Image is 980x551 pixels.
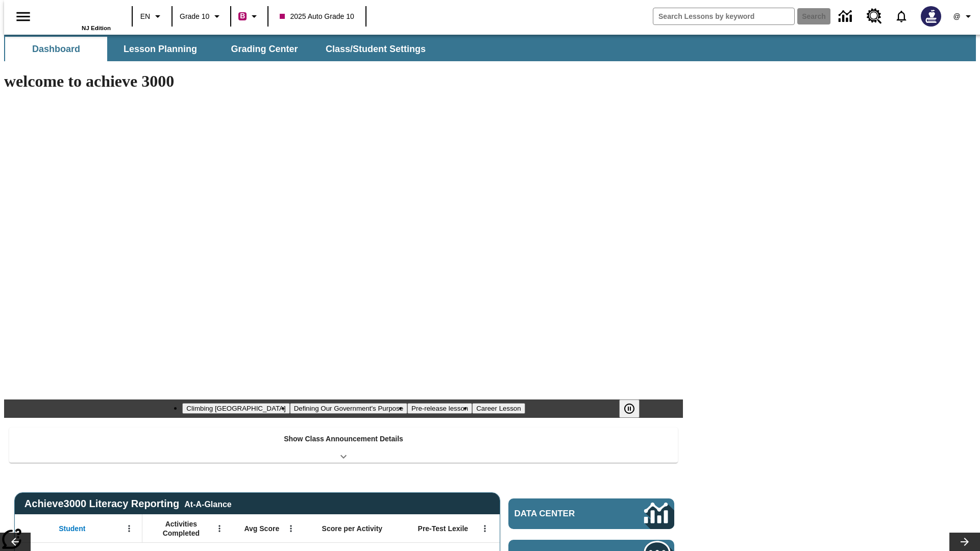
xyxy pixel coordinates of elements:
[213,37,315,61] button: Grading Center
[109,37,211,61] button: Lesson Planning
[59,524,85,533] span: Student
[861,3,888,30] a: Resource Center, Will open in new tab
[4,35,976,61] div: SubNavbar
[283,521,299,536] button: Open Menu
[24,498,232,510] span: Achieve3000 Literacy Reporting
[322,524,383,533] span: Score per Activity
[212,521,227,536] button: Open Menu
[136,7,168,26] button: Language: EN, Select a language
[508,498,674,529] a: Data Center
[317,37,434,61] button: Class/Student Settings
[653,8,794,24] input: search field
[947,7,980,26] button: Profile/Settings
[418,524,469,533] span: Pre-Test Lexile
[290,403,407,414] button: Slide 2 Defining Our Government's Purpose
[9,428,678,463] div: Show Class Announcement Details
[915,3,947,30] button: Select a new avatar
[244,524,279,533] span: Avg Score
[240,10,245,22] span: B
[182,403,289,414] button: Slide 1 Climbing Mount Tai
[953,11,960,22] span: @
[184,498,231,509] div: At-A-Glance
[44,5,111,25] a: Home
[921,6,941,27] img: Avatar
[407,403,472,414] button: Slide 3 Pre-release lesson
[82,25,111,31] span: NJ Edition
[888,3,915,30] a: Notifications
[4,37,435,61] div: SubNavbar
[44,4,111,31] div: Home
[5,37,107,61] button: Dashboard
[280,11,354,22] span: 2025 Auto Grade 10
[140,11,150,22] span: EN
[832,3,861,31] a: Data Center
[121,521,137,536] button: Open Menu
[176,7,227,26] button: Grade: Grade 10, Select a grade
[477,521,493,536] button: Open Menu
[234,7,264,26] button: Boost Class color is violet red. Change class color
[4,72,683,91] h1: welcome to achieve 3000
[514,509,610,519] span: Data Center
[949,533,980,551] button: Lesson carousel, Next
[148,519,215,538] span: Activities Completed
[472,403,525,414] button: Slide 4 Career Lesson
[284,434,403,444] p: Show Class Announcement Details
[180,11,209,22] span: Grade 10
[619,399,640,418] button: Pause
[8,2,38,32] button: Open side menu
[619,399,650,418] div: Pause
